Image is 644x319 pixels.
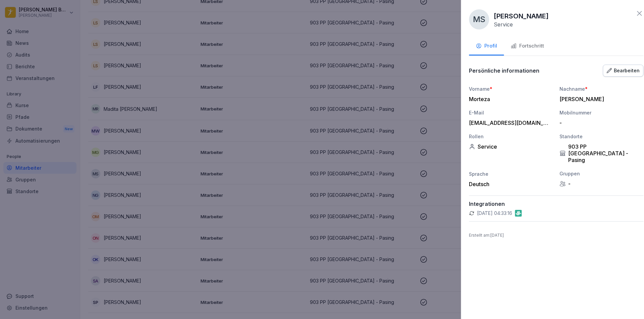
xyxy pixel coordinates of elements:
[469,67,539,74] p: Persönliche informationen
[469,37,504,56] button: Profil
[559,96,640,102] div: [PERSON_NAME]
[559,133,643,140] div: Standorte
[469,119,549,126] div: [EMAIL_ADDRESS][DOMAIN_NAME]
[559,85,643,92] div: Nachname
[477,210,512,217] p: [DATE] 04:33:16
[469,96,549,102] div: Morteza
[504,37,551,56] button: Fortschritt
[469,109,553,116] div: E-Mail
[515,210,522,217] img: gastromatic.png
[603,65,643,77] button: Bearbeiten
[469,232,643,238] p: Erstellt am : [DATE]
[469,9,489,29] div: MS
[494,11,549,21] p: [PERSON_NAME]
[469,143,553,150] div: Service
[559,180,643,187] div: -
[476,42,497,50] div: Profil
[511,42,544,50] div: Fortschritt
[469,133,553,140] div: Rollen
[469,170,553,177] div: Sprache
[469,181,553,187] div: Deutsch
[559,143,643,163] div: 903 PP [GEOGRAPHIC_DATA] - Pasing
[469,85,553,92] div: Vorname
[559,170,643,177] div: Gruppen
[559,109,643,116] div: Mobilnummer
[469,201,643,207] p: Integrationen
[559,119,640,126] div: -
[606,67,640,74] div: Bearbeiten
[494,21,513,28] p: Service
